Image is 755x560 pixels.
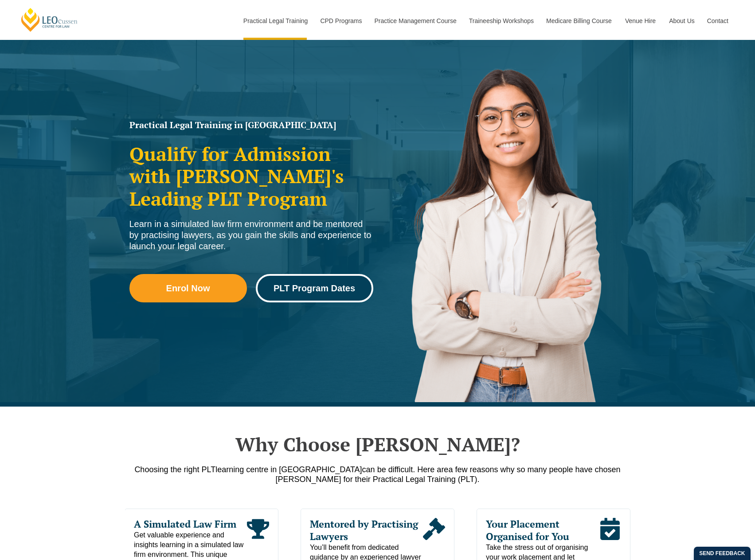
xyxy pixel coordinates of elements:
[700,2,735,40] a: Contact
[129,219,373,252] div: Learn in a simulated law firm environment and be mentored by practising lawyers, as you gain the ...
[125,465,630,484] p: a few reasons why so many people have chosen [PERSON_NAME] for their Practical Legal Training (PLT).
[166,284,210,293] span: Enrol Now
[462,2,540,40] a: Traineeship Workshops
[618,2,662,40] a: Venue Hire
[134,518,247,530] span: A Simulated Law Firm
[129,274,247,302] a: Enrol Now
[368,2,462,40] a: Practice Management Course
[362,465,449,474] span: can be difficult. Here are
[310,518,423,543] span: Mentored by Practising Lawyers
[540,2,618,40] a: Medicare Billing Course
[313,2,368,40] a: CPD Programs
[256,274,373,302] a: PLT Program Dates
[486,518,599,543] span: Your Placement Organised for You
[134,465,215,474] span: Choosing the right PLT
[237,2,314,40] a: Practical Legal Training
[20,7,79,32] a: [PERSON_NAME] Centre for Law
[662,2,700,40] a: About Us
[129,121,373,129] h1: Practical Legal Training in [GEOGRAPHIC_DATA]
[125,433,630,455] h2: Why Choose [PERSON_NAME]?
[274,284,355,293] span: PLT Program Dates
[129,143,373,210] h2: Qualify for Admission with [PERSON_NAME]'s Leading PLT Program
[215,465,362,474] span: learning centre in [GEOGRAPHIC_DATA]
